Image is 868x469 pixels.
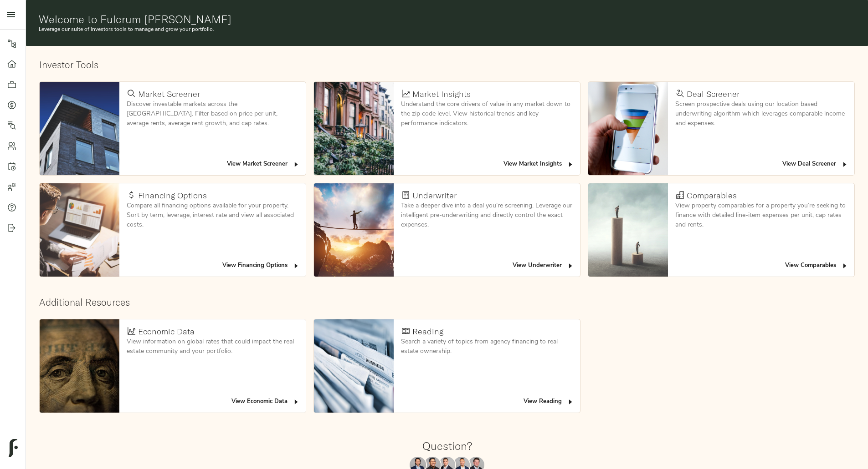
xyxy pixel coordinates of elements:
[412,327,443,337] h4: Reading
[675,201,847,230] p: View property comparables for a property you’re seeking to finance with detailed line-item expens...
[422,439,472,452] h1: Question?
[510,259,576,273] button: View Underwriter
[138,89,200,99] h4: Market Screener
[39,59,855,71] h2: Investor Tools
[314,319,394,413] img: Reading
[675,100,847,128] p: Screen prospective deals using our location based underwriting algorithm which leverages comparab...
[783,259,851,273] button: View Comparables
[687,89,740,99] h4: Deal Screener
[524,397,574,407] span: View Reading
[39,13,856,25] h1: Welcome to Fulcrum [PERSON_NAME]
[687,191,737,201] h4: Comparables
[40,82,119,175] img: Market Screener
[314,183,394,277] img: Underwriter
[785,261,848,271] span: View Comparables
[39,297,855,308] h2: Additional Resources
[588,183,668,277] img: Comparables
[401,201,573,230] p: Take a deeper dive into a deal you’re screening. Leverage our intelligent pre-underwriting and di...
[220,259,302,273] button: View Financing Options
[503,159,574,170] span: View Market Insights
[513,261,574,271] span: View Underwriter
[225,157,302,171] button: View Market Screener
[222,261,300,271] span: View Financing Options
[138,327,195,337] h4: Economic Data
[231,397,300,407] span: View Economic Data
[39,25,856,34] p: Leverage our suite of investors tools to manage and grow your portfolio.
[40,319,119,413] img: Economic Data
[521,395,576,409] button: View Reading
[412,89,471,99] h4: Market Insights
[501,157,576,171] button: View Market Insights
[9,439,18,457] img: logo
[138,191,207,201] h4: Financing Options
[412,191,457,201] h4: Underwriter
[588,82,668,175] img: Deal Screener
[127,337,298,356] p: View information on global rates that could impact the real estate community and your portfolio.
[401,100,573,128] p: Understand the core drivers of value in any market down to the zip code level. View historical tr...
[227,159,300,170] span: View Market Screener
[782,159,848,170] span: View Deal Screener
[314,82,394,175] img: Market Insights
[40,183,119,277] img: Financing Options
[127,100,298,128] p: Discover investable markets across the [GEOGRAPHIC_DATA]. Filter based on price per unit, average...
[127,201,298,230] p: Compare all financing options available for your property. Sort by term, leverage, interest rate ...
[401,337,573,356] p: Search a variety of topics from agency financing to real estate ownership.
[229,395,302,409] button: View Economic Data
[780,157,851,171] button: View Deal Screener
